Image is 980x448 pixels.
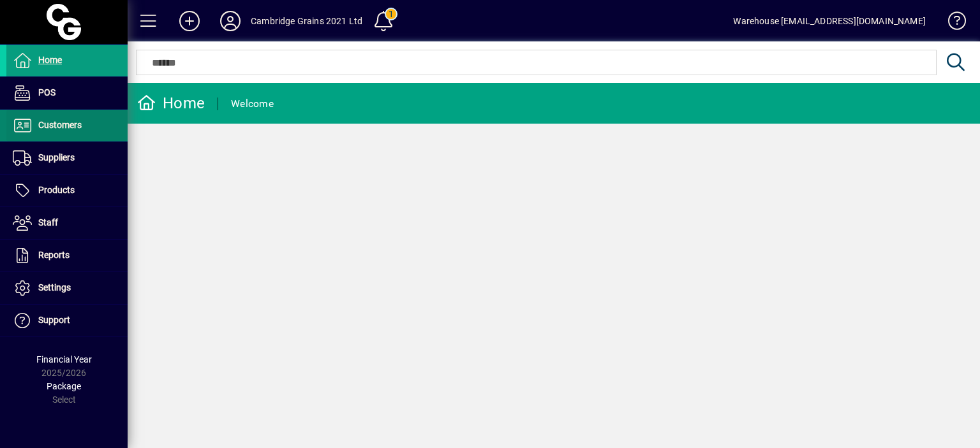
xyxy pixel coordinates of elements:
[6,142,128,174] a: Suppliers
[38,315,70,325] span: Support
[6,77,128,109] a: POS
[38,120,82,130] span: Customers
[38,87,56,98] span: POS
[733,11,926,31] div: Warehouse [EMAIL_ADDRESS][DOMAIN_NAME]
[6,110,128,141] a: Customers
[38,185,75,195] span: Products
[36,354,92,365] span: Financial Year
[38,217,58,228] span: Staff
[38,152,75,163] span: Suppliers
[38,282,71,293] span: Settings
[939,3,964,44] a: Knowledge Base
[38,55,62,65] span: Home
[6,207,128,239] a: Staff
[6,175,128,206] a: Products
[137,93,205,113] div: Home
[38,250,70,260] span: Reports
[6,240,128,271] a: Reports
[6,272,128,304] a: Settings
[231,94,274,114] div: Welcome
[251,11,362,31] div: Cambridge Grains 2021 Ltd
[169,10,210,33] button: Add
[47,381,81,391] span: Package
[210,10,251,33] button: Profile
[6,305,128,336] a: Support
